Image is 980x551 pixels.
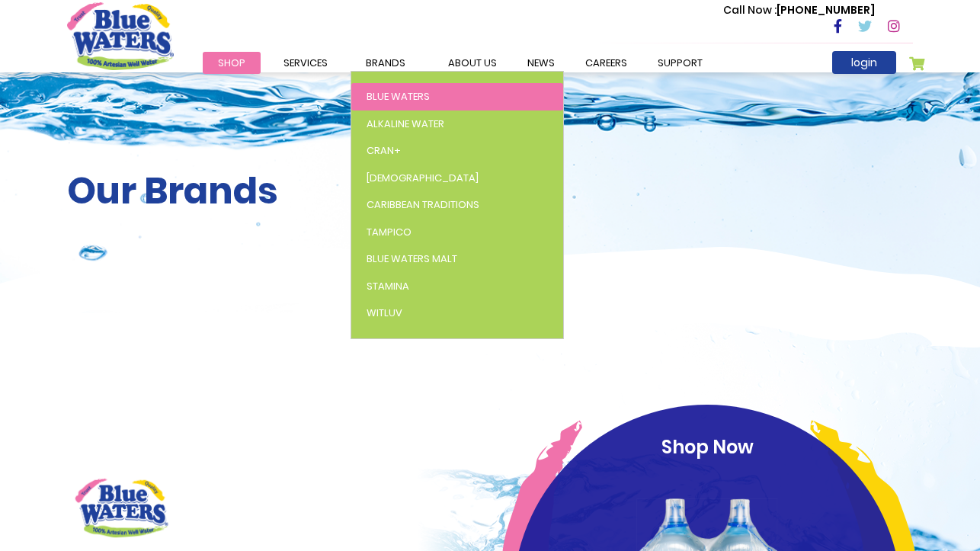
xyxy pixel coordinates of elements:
[366,56,405,70] span: Brands
[433,52,512,74] a: about us
[367,225,412,239] span: Tampico
[367,89,430,104] span: Blue Waters
[67,470,176,546] img: brand logo
[723,2,777,18] span: Call Now :
[283,56,328,70] span: Services
[367,306,402,320] span: WitLuv
[367,279,409,293] span: Stamina
[570,52,642,74] a: careers
[367,143,401,158] span: Cran+
[67,2,174,69] a: store logo
[367,251,457,266] span: Blue Waters Malt
[367,197,479,212] span: Caribbean Traditions
[832,51,896,74] a: login
[642,52,718,74] a: support
[542,434,873,461] p: Shop Now
[367,171,479,185] span: [DEMOGRAPHIC_DATA]
[218,56,245,70] span: Shop
[512,52,570,74] a: News
[67,169,913,213] h2: Our Brands
[367,117,444,131] span: Alkaline Water
[723,2,875,18] p: [PHONE_NUMBER]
